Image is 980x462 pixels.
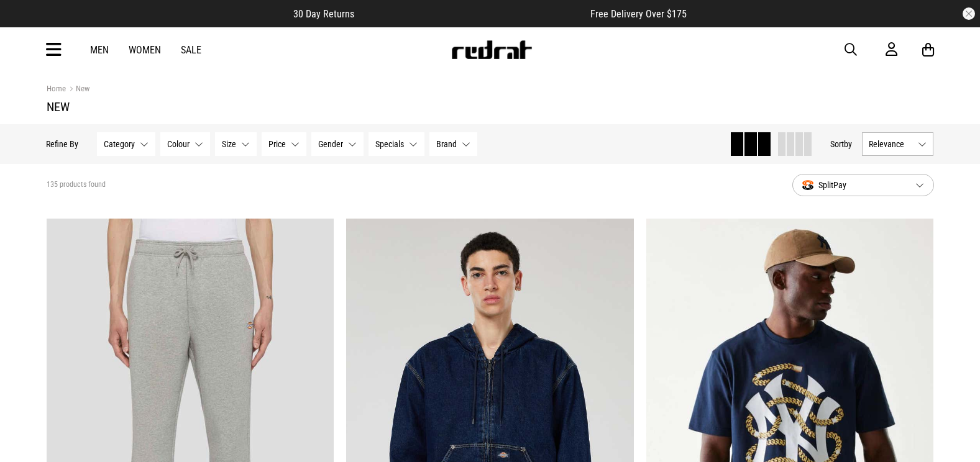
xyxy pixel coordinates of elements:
p: Refine By [47,139,79,149]
a: New [66,84,89,96]
span: 135 products found [47,180,106,190]
span: Price [269,139,286,149]
img: Redrat logo [451,40,533,59]
span: Category [104,139,135,149]
button: Size [216,132,257,156]
h1: New [47,99,934,114]
button: Price [262,132,307,156]
span: Relevance [869,139,914,149]
span: SplitPay [802,178,905,192]
span: Brand [437,139,457,149]
a: Men [90,44,109,56]
button: SplitPay [792,174,934,196]
button: Brand [430,132,478,156]
span: Free Delivery Over $175 [590,8,687,20]
span: by [845,139,853,149]
span: Specials [376,139,405,149]
iframe: Customer reviews powered by Trustpilot [379,7,566,20]
img: splitpay-icon.png [802,180,813,191]
a: Sale [181,44,201,56]
button: Category [98,132,156,156]
span: Colour [168,139,190,149]
span: 30 Day Returns [293,8,354,20]
button: Sortby [831,137,853,152]
span: Gender [319,139,344,149]
a: Women [129,44,161,56]
button: Gender [312,132,364,156]
button: Specials [369,132,425,156]
a: Home [47,84,66,93]
button: Relevance [863,132,934,156]
span: Size [222,139,237,149]
button: Colour [161,132,211,156]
